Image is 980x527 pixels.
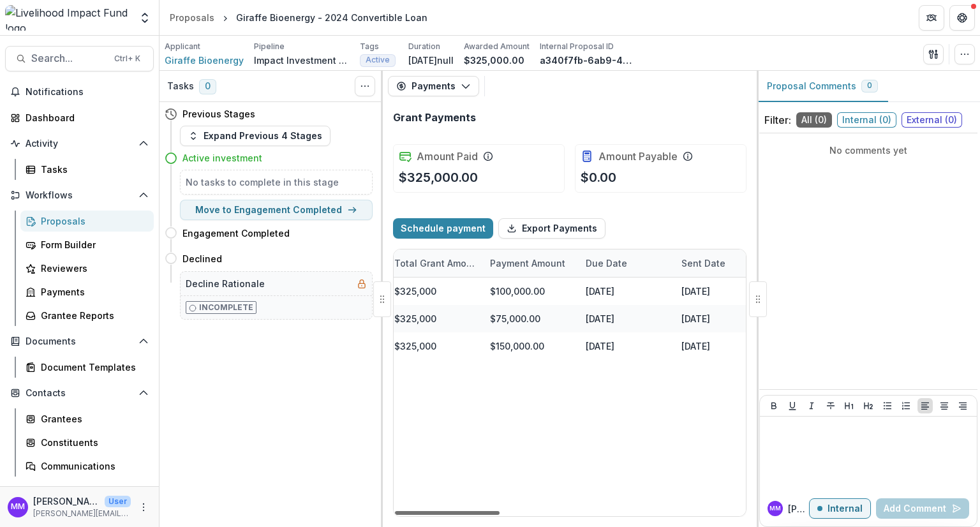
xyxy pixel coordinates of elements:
button: More [136,500,151,515]
span: Giraffe Bioenergy [165,54,244,67]
a: Tasks [20,159,154,180]
a: Dashboard [5,107,154,128]
div: Sent Date [674,256,733,270]
button: Search... [5,46,154,71]
div: Miriam Mwangi [11,503,25,511]
a: Reviewers [20,258,154,279]
a: Document Templates [20,357,154,378]
p: Tags [360,41,379,52]
h4: Previous Stages [182,107,255,121]
div: Total Grant Amount [387,249,482,277]
h2: Amount Paid [417,151,478,163]
h4: Active investment [182,151,262,165]
button: Export Payments [498,218,605,239]
a: Communications [20,456,154,477]
button: Toggle View Cancelled Tasks [355,76,375,96]
button: Get Help [949,5,975,31]
a: Proposals [165,8,219,27]
p: $325,000.00 [464,54,524,67]
h3: Tasks [167,81,194,92]
p: Applicant [165,41,200,52]
a: Grantee Reports [20,305,154,326]
button: Expand Previous 4 Stages [180,126,330,146]
div: Due Date [578,256,635,270]
div: $75,000.00 [482,305,578,332]
button: Align Left [917,398,933,413]
div: Grantee Reports [41,309,144,322]
button: Underline [785,398,800,413]
div: Constituents [41,436,144,449]
span: Active [366,56,390,64]
div: [DATE] [674,278,769,305]
h2: Grant Payments [393,112,476,124]
h4: Declined [182,252,222,265]
p: User [105,496,131,507]
div: [DATE] [578,305,674,332]
p: [DATE]null [408,54,454,67]
div: Document Templates [41,360,144,374]
div: Proposals [170,11,214,24]
button: Ordered List [898,398,914,413]
p: Awarded Amount [464,41,530,52]
img: Livelihood Impact Fund logo [5,5,131,31]
button: Open Documents [5,331,154,352]
div: Due Date [578,249,674,277]
div: [DATE] [674,332,769,360]
span: 0 [867,81,872,90]
span: All ( 0 ) [796,112,832,128]
h4: Engagement Completed [182,226,290,240]
p: Pipeline [254,41,285,52]
div: Miriam Mwangi [769,505,781,512]
button: Partners [919,5,944,31]
button: Internal [809,498,871,519]
div: Total Grant Amount [387,256,482,270]
a: Constituents [20,432,154,453]
div: Sent Date [674,249,769,277]
button: Bullet List [880,398,895,413]
span: Search... [31,52,107,64]
p: [PERSON_NAME] [788,502,809,516]
h5: Decline Rationale [186,277,265,290]
div: Communications [41,459,144,473]
p: [PERSON_NAME][EMAIL_ADDRESS][DOMAIN_NAME] [33,508,131,519]
div: Giraffe Bioenergy - 2024 Convertible Loan [236,11,427,24]
div: Ctrl + K [112,52,143,66]
div: Tasks [41,163,144,176]
p: Internal Proposal ID [540,41,614,52]
button: Proposal Comments [757,71,888,102]
p: [PERSON_NAME] [33,494,100,508]
span: Notifications [26,87,149,98]
span: Workflows [26,190,133,201]
button: Schedule payment [393,218,493,239]
p: $0.00 [581,168,616,187]
button: Align Right [955,398,970,413]
a: Payments [20,281,154,302]
button: Payments [388,76,479,96]
a: Grantees [20,408,154,429]
span: Documents [26,336,133,347]
p: $325,000.00 [399,168,478,187]
div: [DATE] [578,332,674,360]
div: $150,000.00 [482,332,578,360]
div: [DATE] [578,278,674,305]
button: Heading 1 [842,398,857,413]
button: Align Center [937,398,952,413]
div: $100,000.00 [482,278,578,305]
button: Open Contacts [5,383,154,403]
span: External ( 0 ) [902,112,962,128]
div: Form Builder [41,238,144,251]
button: Bold [766,398,782,413]
a: Form Builder [20,234,154,255]
div: Proposals [41,214,144,228]
div: Payment Amount [482,256,573,270]
div: Payment Amount [482,249,578,277]
div: Dashboard [26,111,144,124]
button: Add Comment [876,498,969,519]
button: Open entity switcher [136,5,154,31]
span: Activity [26,138,133,149]
button: Open Data & Reporting [5,482,154,502]
div: $325,000 [387,332,482,360]
div: Payments [41,285,144,299]
a: Proposals [20,211,154,232]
